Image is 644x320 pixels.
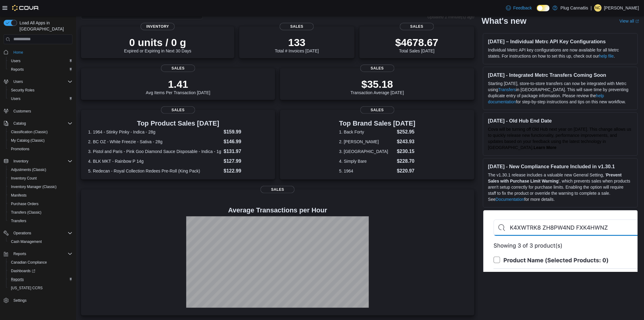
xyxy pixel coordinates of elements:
[6,145,75,153] button: Promotions
[6,174,75,183] button: Inventory Count
[496,197,524,201] a: Documentation
[88,148,221,155] dt: 3. Pistol and Paris - Pink Goo Diamond Sauce Disposable - Indica - 1g
[9,57,72,65] span: Users
[86,207,470,214] h4: Average Transactions per Hour
[13,251,26,256] span: Reports
[9,175,72,182] span: Inventory Count
[224,148,268,155] dd: $131.97
[11,78,25,85] button: Users
[6,267,75,275] a: Dashboards
[88,158,221,164] dt: 4. BLK MKT - Rainbow P 14g
[6,165,75,174] button: Adjustments (Classic)
[339,120,415,127] h3: Top Brand Sales [DATE]
[17,20,72,32] span: Load All Apps in [GEOGRAPHIC_DATA]
[1,107,75,116] button: Customers
[400,23,434,30] span: Sales
[9,166,49,173] a: Adjustments (Classic)
[6,136,75,145] button: My Catalog (Classic)
[11,48,72,56] span: Home
[11,210,41,215] span: Transfers (Classic)
[275,36,319,48] p: 133
[11,120,28,127] button: Catalog
[9,217,29,225] a: Transfers
[6,208,75,217] button: Transfers (Classic)
[11,250,72,258] span: Reports
[146,78,210,95] div: Avg Items Per Transaction [DATE]
[11,158,72,165] span: Inventory
[9,238,44,245] a: Cash Management
[11,297,29,304] a: Settings
[9,259,72,266] span: Canadian Compliance
[9,66,26,73] a: Reports
[488,38,633,44] h3: [DATE] – Individual Metrc API Key Configurations
[11,67,24,72] span: Reports
[6,200,75,208] button: Purchase Orders
[6,284,75,292] button: [US_STATE] CCRS
[124,36,191,48] p: 0 units / 0 g
[11,239,42,244] span: Cash Management
[9,137,47,144] a: My Catalog (Classic)
[11,147,30,151] span: Promotions
[11,96,20,101] span: Users
[9,145,72,153] span: Promotions
[13,231,31,236] span: Operations
[482,16,527,26] h2: What's new
[591,4,592,12] p: |
[11,78,72,85] span: Users
[488,126,632,150] span: Cova will be turning off Old Hub next year on [DATE]. This change allows us to quickly release ne...
[11,107,72,115] span: Customers
[635,19,639,23] svg: External link
[11,176,37,181] span: Inventory Count
[6,258,75,267] button: Canadian Compliance
[9,175,39,182] a: Inventory Count
[9,200,72,208] span: Purchase Orders
[360,106,394,114] span: Sales
[11,49,26,56] a: Home
[488,47,633,59] p: Individual Metrc API key configurations are now available for all Metrc states. For instructions ...
[9,66,72,73] span: Reports
[9,145,32,153] a: Promotions
[124,36,191,53] div: Expired or Expiring in Next 30 Days
[9,284,72,292] span: Washington CCRS
[11,59,20,63] span: Users
[9,137,72,144] span: My Catalog (Classic)
[9,238,72,245] span: Cash Management
[11,260,47,265] span: Canadian Compliance
[9,209,44,216] a: Transfers (Classic)
[6,275,75,284] button: Reports
[1,48,75,57] button: Home
[88,120,268,127] h3: Top Product Sales [DATE]
[224,138,268,145] dd: $146.99
[9,284,45,292] a: [US_STATE] CCRS
[13,298,26,303] span: Settings
[9,183,72,190] span: Inventory Manager (Classic)
[6,57,75,65] button: Users
[9,276,72,283] span: Reports
[595,4,600,12] span: NC
[488,163,633,169] h3: [DATE] - New Compliance Feature Included in v1.30.1
[6,237,75,246] button: Cash Management
[11,229,34,237] button: Operations
[594,4,602,12] div: Nicholas Chiao
[9,192,72,199] span: Manifests
[224,158,268,165] dd: $127.99
[1,229,75,237] button: Operations
[6,128,75,136] button: Classification (Classic)
[504,2,534,14] a: Feedback
[11,108,33,115] a: Customers
[6,183,75,191] button: Inventory Manager (Classic)
[360,65,394,72] span: Sales
[339,129,394,135] dt: 1. Back Forty
[428,14,474,19] p: Updated 1 minute(s) ago
[13,159,28,164] span: Inventory
[9,95,23,102] a: Users
[275,36,319,53] div: Total # Invoices [DATE]
[13,79,23,84] span: Users
[11,286,43,290] span: [US_STATE] CCRS
[604,4,639,12] p: [PERSON_NAME]
[224,128,268,136] dd: $159.99
[1,296,75,305] button: Settings
[11,138,45,143] span: My Catalog (Classic)
[561,4,588,12] p: Plug Canna6is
